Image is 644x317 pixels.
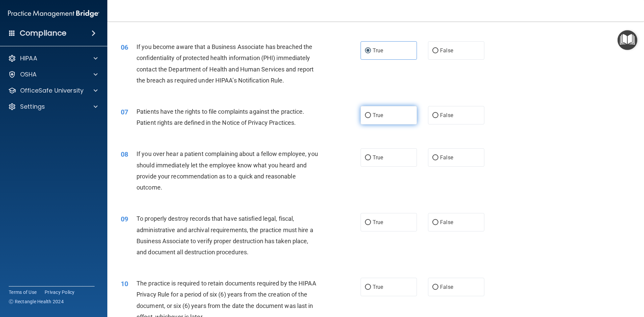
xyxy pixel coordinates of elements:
[365,155,371,160] input: True
[20,87,84,95] p: OfficeSafe University
[8,7,99,20] img: PMB logo
[8,70,98,78] a: OSHA
[432,113,438,118] input: False
[440,47,453,54] span: False
[20,54,37,62] p: HIPAA
[137,215,313,256] span: To properly destroy records that have satisfied legal, fiscal, administrative and archival requir...
[432,285,438,290] input: False
[20,70,37,78] p: OSHA
[432,220,438,225] input: False
[121,108,128,116] span: 07
[8,87,98,95] a: OfficeSafe University
[432,155,438,160] input: False
[365,113,371,118] input: True
[20,103,45,111] p: Settings
[121,280,128,288] span: 10
[440,154,453,161] span: False
[121,215,128,223] span: 09
[373,284,383,290] span: True
[528,269,636,296] iframe: Drift Widget Chat Controller
[432,48,438,53] input: False
[45,289,75,296] a: Privacy Policy
[365,285,371,290] input: True
[373,154,383,161] span: True
[440,284,453,290] span: False
[8,54,98,62] a: HIPAA
[137,43,314,84] span: If you become aware that a Business Associate has breached the confidentiality of protected healt...
[20,29,66,38] h4: Compliance
[137,150,318,191] span: If you over hear a patient complaining about a fellow employee, you should immediately let the em...
[121,43,128,51] span: 06
[9,298,64,305] span: Ⓒ Rectangle Health 2024
[440,219,453,225] span: False
[9,289,37,296] a: Terms of Use
[8,103,98,111] a: Settings
[365,220,371,225] input: True
[373,219,383,225] span: True
[618,30,637,50] button: Open Resource Center
[440,112,453,118] span: False
[373,112,383,118] span: True
[365,48,371,53] input: True
[121,150,128,158] span: 08
[137,108,305,126] span: Patients have the rights to file complaints against the practice. Patient rights are defined in t...
[373,47,383,54] span: True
